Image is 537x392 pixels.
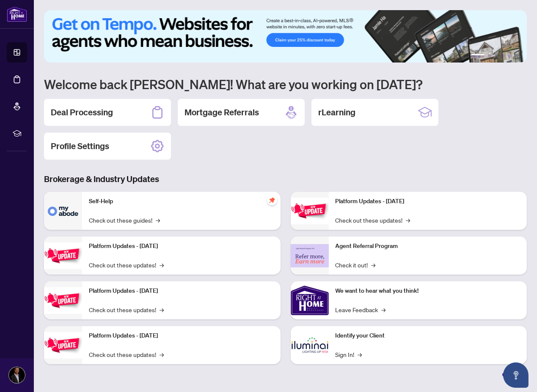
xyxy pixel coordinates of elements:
span: → [156,215,160,225]
p: Platform Updates - [DATE] [89,286,274,296]
span: → [160,260,164,269]
p: Platform Updates - [DATE] [89,331,274,340]
p: Agent Referral Program [336,242,520,251]
button: 6 [515,54,518,57]
span: → [160,305,164,314]
img: logo [7,6,27,22]
img: Platform Updates - July 21, 2025 [44,287,82,314]
a: Check out these updates!→ [336,215,410,225]
img: Agent Referral Program [291,244,329,267]
h2: Mortgage Referrals [185,106,259,118]
h2: rLearning [318,106,355,118]
a: Check out these updates!→ [89,350,164,359]
span: → [382,305,386,314]
a: Check out these updates!→ [89,305,164,314]
button: 5 [508,54,512,57]
span: → [372,260,376,269]
span: → [406,215,410,225]
a: Sign In!→ [336,350,362,359]
span: → [160,350,164,359]
img: Platform Updates - June 23, 2025 [291,198,329,224]
a: Leave Feedback→ [336,305,386,314]
p: Platform Updates - [DATE] [336,197,520,206]
img: Identify your Client [291,326,329,364]
a: Check it out!→ [336,260,376,269]
p: Self-Help [89,197,274,206]
img: Slide 0 [44,10,527,63]
p: Identify your Client [336,331,520,340]
button: 2 [488,54,491,57]
button: 4 [501,54,505,57]
span: → [358,350,362,359]
h2: Profile Settings [51,140,109,152]
h3: Brokerage & Industry Updates [44,173,527,185]
button: 3 [495,54,498,57]
h1: Welcome back [PERSON_NAME]! What are you working on [DATE]? [44,76,527,92]
a: Check out these updates!→ [89,260,164,269]
p: We want to hear what you think! [336,286,520,296]
span: pushpin [267,195,277,205]
img: We want to hear what you think! [291,281,329,319]
button: Open asap [503,362,529,388]
a: Check out these guides!→ [89,215,160,225]
h2: Deal Processing [51,106,113,118]
img: Self-Help [44,192,82,230]
img: Platform Updates - September 16, 2025 [44,242,82,269]
button: 1 [471,54,485,57]
p: Platform Updates - [DATE] [89,242,274,251]
img: Platform Updates - July 8, 2025 [44,332,82,359]
img: Profile Icon [9,367,25,383]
